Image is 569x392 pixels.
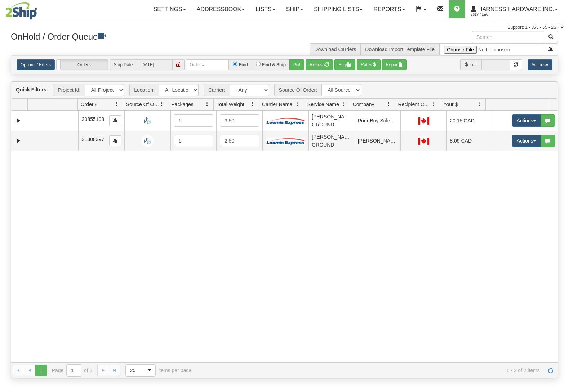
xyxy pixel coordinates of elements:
td: [PERSON_NAME] [355,131,401,151]
a: Packages filter column settings [201,98,213,110]
td: Poor Boy Soles Bespoke Shoe C [355,111,401,131]
a: Company filter column settings [383,98,395,110]
a: Source Of Order filter column settings [156,98,168,110]
a: Reports [368,0,410,18]
span: Carrier Name [262,101,292,108]
a: Recipient Country filter column settings [428,98,440,110]
a: Service Name filter column settings [337,98,350,110]
span: 25 [130,367,139,374]
img: CA [418,138,429,145]
span: Order # [81,101,98,108]
span: items per page [125,364,192,377]
span: Carrier: [204,84,230,96]
button: Copy to clipboard [109,115,121,126]
div: grid toolbar [11,82,558,99]
button: Copy to clipboard [109,135,121,146]
span: 30855108 [82,116,104,122]
span: Page 1 [35,365,46,376]
input: Order # [186,59,229,70]
a: Shipping lists [308,0,368,18]
span: Company [353,101,374,108]
span: 1 - 2 of 2 items [202,368,540,373]
td: [PERSON_NAME] GROUND [308,131,355,151]
span: Recipient Country [398,101,431,108]
a: Your $ filter column settings [473,98,485,110]
a: Expand [14,136,23,145]
span: Location: [129,84,159,96]
button: Actions [512,135,541,147]
button: Refresh [306,59,333,70]
a: Refresh [545,365,556,376]
td: 20.15 CAD [446,111,493,131]
img: Manual [142,115,154,127]
a: Total Weight filter column settings [246,98,259,110]
span: Source Of Order [126,101,159,108]
img: Manual [142,135,154,147]
label: Find & Ship [262,62,286,68]
label: Find [239,62,248,68]
a: Download Carriers [314,46,356,52]
iframe: chat widget [552,159,568,233]
a: Carrier Name filter column settings [292,98,304,110]
label: Quick Filters: [16,86,48,93]
span: Ship Date [110,59,137,70]
span: Harness Hardware Inc. [476,6,554,12]
span: Page sizes drop down [125,364,156,377]
a: Options / Filters [17,59,55,70]
img: Loomis Express [266,137,306,145]
span: Service Name [307,101,339,108]
a: Addressbook [191,0,250,18]
a: Order # filter column settings [111,98,123,110]
img: Loomis Express [266,117,306,125]
label: Orders [57,60,108,70]
img: logo2617.jpg [5,2,37,20]
input: Page 1 [67,365,81,376]
span: Total Weight [217,101,244,108]
span: Page of 1 [52,364,93,377]
a: Harness Hardware Inc. 2617 / Levi [465,0,563,18]
a: Lists [250,0,280,18]
button: Search [544,31,558,43]
span: select [144,365,155,376]
div: Support: 1 - 855 - 55 - 2SHIP [5,24,564,31]
span: Packages [171,101,193,108]
span: Project Id: [53,84,85,96]
button: Report [382,59,407,70]
td: 8.09 CAD [446,131,493,151]
input: Search [472,31,544,43]
td: [PERSON_NAME] GROUND [308,111,355,131]
span: Source Of Order: [274,84,322,96]
span: Total [460,59,481,70]
h3: OnHold / Order Queue [11,31,279,41]
span: Your $ [443,101,458,108]
a: Download Import Template File [365,46,435,52]
a: Settings [148,0,191,18]
a: Ship [281,0,308,18]
img: CA [418,117,429,125]
button: Rates [357,59,380,70]
span: 31308397 [82,136,104,142]
input: Import [439,43,544,55]
span: 2617 / Levi [471,11,525,18]
button: Ship [334,59,355,70]
button: Go! [289,59,304,70]
a: Expand [14,116,23,125]
button: Actions [512,114,541,127]
button: Actions [528,59,552,70]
